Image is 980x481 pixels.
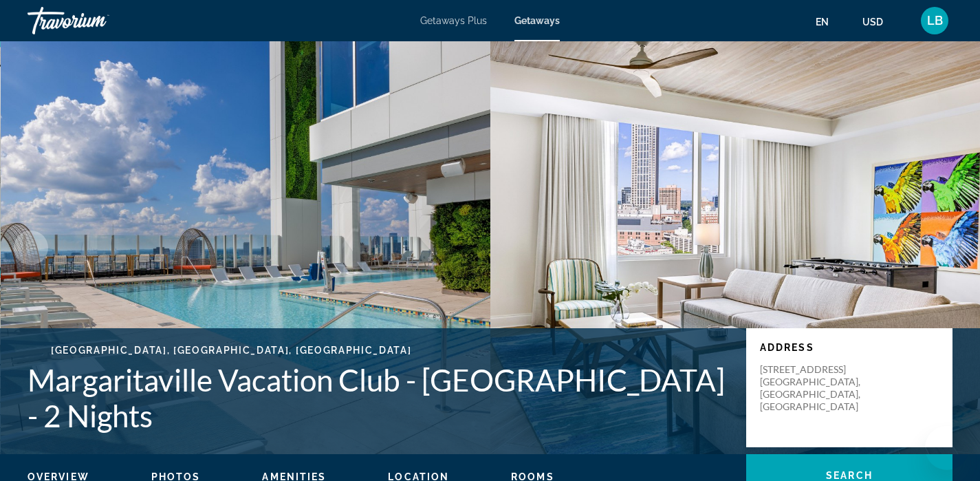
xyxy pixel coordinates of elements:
[760,342,939,353] p: Address
[420,15,487,26] a: Getaways Plus
[826,470,873,481] span: Search
[925,426,969,470] iframe: Button to launch messaging window
[917,6,952,35] button: User Menu
[28,3,165,39] a: Travorium
[816,12,842,32] button: Change language
[514,15,560,26] a: Getaways
[51,345,411,356] span: [GEOGRAPHIC_DATA], [GEOGRAPHIC_DATA], [GEOGRAPHIC_DATA]
[28,362,732,434] h1: Margaritaville Vacation Club - [GEOGRAPHIC_DATA] - 2 Nights
[14,231,48,265] button: Previous image
[932,231,966,265] button: Next image
[862,12,896,32] button: Change currency
[816,17,829,28] span: en
[862,17,883,28] span: USD
[760,363,870,413] p: [STREET_ADDRESS] [GEOGRAPHIC_DATA], [GEOGRAPHIC_DATA], [GEOGRAPHIC_DATA]
[927,14,943,28] span: LB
